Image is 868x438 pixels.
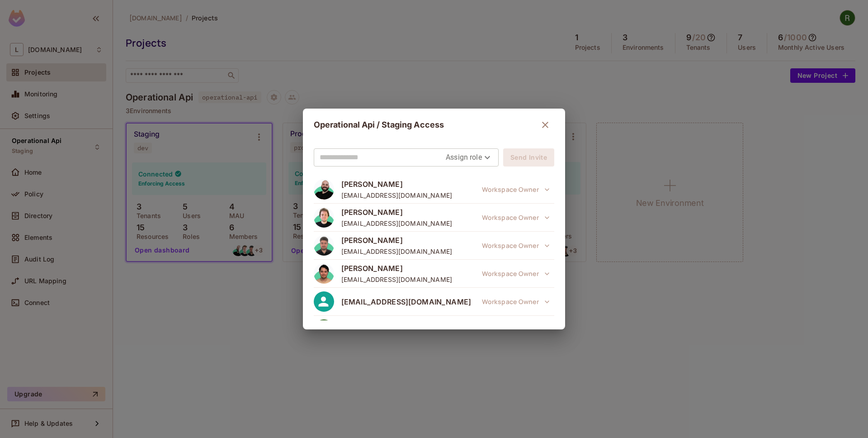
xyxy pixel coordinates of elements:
span: [EMAIL_ADDRESS][DOMAIN_NAME] [341,247,452,256]
img: ACg8ocKE8z9TPRJWkpFIIqFxag3rzJuVRNxb9-vGg8KrivObt-V0oCc=s96-c [314,207,334,228]
button: Send Invite [503,148,554,167]
button: Workspace Owner [477,237,554,255]
span: [PERSON_NAME] [341,263,452,273]
span: [EMAIL_ADDRESS][DOMAIN_NAME] [341,191,452,200]
img: ACg8ocJti2wFD9SIvW6ILKWh2EUQNzXQab9Cwi_TDMhFJK7bDX7b8Xs=s96-c [314,235,334,256]
span: This role was granted at the workspace level [477,237,554,255]
span: This role was granted at the workspace level [477,209,554,227]
span: This role was granted at the workspace level [477,265,554,283]
span: [PERSON_NAME] [PERSON_NAME] [341,319,466,329]
div: Assign role [446,150,493,165]
span: This role was granted at the workspace level [477,181,554,199]
span: [EMAIL_ADDRESS][DOMAIN_NAME] [341,297,471,307]
img: ACg8ocJzOKsmkeZTEYjgzvx7Hd1KXR37DFqz7QKydVIZmeFPWsEVhLw=s96-c [314,179,334,200]
img: ACg8ocLGRX3uUjgcnIeB6TpS5nVEu0Kxzv8bR5N8KgWDx3VKVXfwJw=s96-c [314,319,334,340]
span: [PERSON_NAME] [341,235,452,245]
span: [EMAIL_ADDRESS][DOMAIN_NAME] [341,275,452,284]
button: Workspace Owner [477,181,554,199]
button: Workspace Owner [477,209,554,227]
div: Operational Api / Staging Access [314,116,554,134]
span: This role was granted at the workspace level [477,293,554,311]
img: ACg8ocIVcwWYIOfSw8TXd4EMIv9hhZwML1Rt1bDtp4ye5bELZsyYaoo=s96-c [314,263,334,284]
span: [EMAIL_ADDRESS][DOMAIN_NAME] [341,219,452,228]
span: [PERSON_NAME] [341,179,452,189]
span: [PERSON_NAME] [341,207,452,217]
button: Workspace Owner [477,293,554,311]
button: Workspace Owner [477,265,554,283]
